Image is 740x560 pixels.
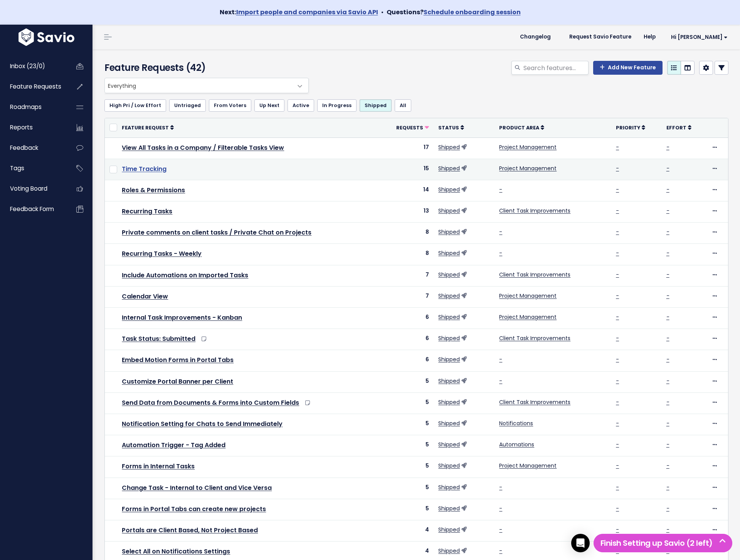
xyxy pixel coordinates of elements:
span: Inbox (23/0) [10,62,45,70]
a: Embed Motion Forms in Portal Tabs [122,355,234,364]
a: Change Task - Internal to Client and Vice Versa [122,483,272,492]
span: Status [438,124,459,131]
a: Client Task Improvements [499,398,570,406]
a: - [616,462,619,469]
div: Open Intercom Messenger [571,534,590,552]
a: - [499,355,502,363]
span: Product Area [499,124,539,131]
a: Priority [616,124,645,131]
a: - [499,228,502,236]
a: - [499,505,502,512]
span: Feature Requests [10,82,61,91]
a: Shipped [360,99,392,112]
a: - [666,398,669,406]
td: 5 [379,456,434,478]
a: - [666,441,669,448]
span: Changelog [520,34,551,40]
a: From Voters [209,99,251,112]
a: Shipped [438,483,460,491]
a: Internal Task Improvements - Kanban [122,313,242,322]
td: 5 [379,414,434,435]
a: Shipped [438,398,460,406]
span: Everything [105,78,293,93]
a: - [666,143,669,151]
a: Hi [PERSON_NAME] [662,31,734,43]
a: Shipped [438,207,460,215]
a: Client Task Improvements [499,334,570,342]
span: Effort [666,124,686,131]
a: Active [288,99,314,112]
a: - [499,526,502,533]
a: Project Management [499,462,557,469]
td: 4 [379,520,434,541]
a: Notifications [499,419,533,427]
a: - [666,164,669,172]
a: Inbox (23/0) [2,57,64,75]
a: Customize Portal Banner per Client [122,377,233,386]
td: 5 [379,499,434,520]
td: 15 [379,159,434,180]
td: 8 [379,223,434,244]
a: - [666,313,669,321]
img: logo-white.9d6f32f41409.svg [17,29,76,46]
a: Recurring Tasks - Weekly [122,249,202,258]
a: Shipped [438,186,460,193]
a: - [666,505,669,512]
a: Forms in Portal Tabs can create new projects [122,505,266,513]
a: - [666,292,669,300]
a: Shipped [438,271,460,278]
a: Forms in Internal Tasks [122,462,195,471]
a: View All Tasks in a Company / Filterable Tasks View [122,143,284,152]
a: Project Management [499,164,557,172]
a: Status [438,124,464,131]
a: - [666,334,669,342]
a: Add New Feature [593,61,663,75]
td: 5 [379,392,434,414]
td: 5 [379,435,434,456]
span: Priority [616,124,640,131]
a: - [616,419,619,427]
span: Voting Board [10,184,47,193]
a: Shipped [438,462,460,469]
a: Automation Trigger - Tag Added [122,441,225,449]
a: - [666,483,669,491]
a: Shipped [438,249,460,257]
a: - [616,164,619,172]
a: - [616,334,619,342]
td: 13 [379,201,434,223]
td: 5 [379,478,434,499]
a: - [666,271,669,278]
a: Calendar View [122,292,168,301]
a: - [616,207,619,215]
td: 14 [379,180,434,201]
a: - [499,186,502,193]
a: Import people and companies via Savio API [236,8,378,17]
a: - [616,186,619,193]
a: Shipped [438,228,460,236]
td: 7 [379,265,434,286]
a: Schedule onboarding session [424,8,521,17]
a: - [666,377,669,385]
a: - [666,207,669,215]
a: Send Data from Documents & Forms into Custom Fields [122,398,299,407]
a: Client Task Improvements [499,271,570,278]
span: Feedback [10,144,38,152]
a: Portals are Client Based, Not Project Based [122,526,258,535]
a: Include Automations on Imported Tasks [122,271,248,280]
a: Shipped [438,526,460,533]
a: Up Next [254,99,284,112]
td: 7 [379,286,434,307]
a: Shipped [438,292,460,300]
a: Project Management [499,313,557,321]
a: Notification Setting for Chats to Send Immediately [122,419,283,428]
span: Hi [PERSON_NAME] [671,34,728,40]
span: • [381,8,383,17]
ul: Filter feature requests [104,99,728,112]
a: In Progress [317,99,357,112]
a: - [616,398,619,406]
a: Shipped [438,377,460,385]
a: Roles & Permissions [122,186,185,194]
span: Everything [104,78,309,93]
a: - [666,228,669,236]
a: Product Area [499,124,544,131]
